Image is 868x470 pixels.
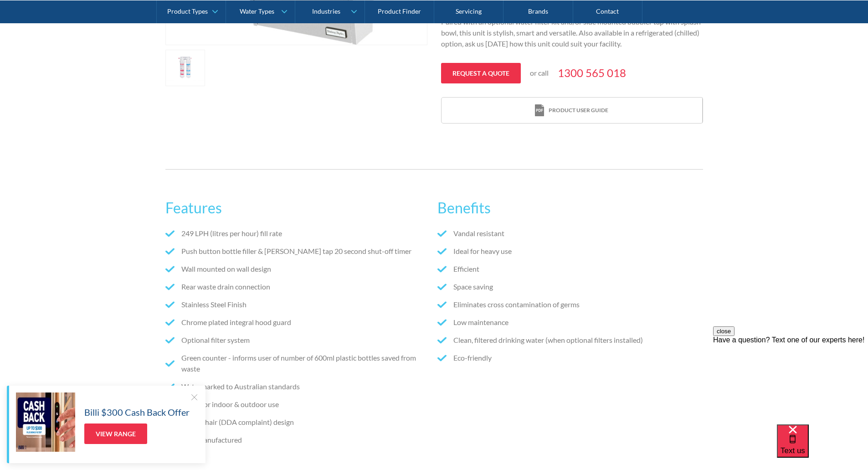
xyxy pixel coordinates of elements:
li: Efficient [437,263,703,274]
li: Optional filter system [165,335,431,346]
li: Stainless Steel Finish [165,299,431,310]
li: USA Manufactured [165,434,431,445]
li: Rear waste drain connection [165,281,431,292]
div: Product Types [167,7,208,15]
a: open lightbox [165,50,205,86]
p: or call [530,67,549,78]
a: 1300 565 018 [558,65,626,81]
li: Wheelchair (DDA complaint) design [165,417,431,428]
a: Request a quote [441,63,521,83]
div: Water Types [240,7,274,15]
h5: Billi $300 Cash Back Offer [84,405,190,419]
li: Eliminates cross contamination of germs [437,299,703,310]
iframe: podium webchat widget bubble [777,424,868,470]
p: Paired with an optional water filter kit and/or side mounted bubbler tap with splash bowl, this u... [441,16,703,49]
li: Clean, filtered drinking water (when optional filters installed) [437,335,703,346]
li: 249 LPH (litres per hour) fill rate [165,228,431,239]
li: Vandal resistant [437,228,703,239]
li: Green counter - informs user of number of 600ml plastic bottles saved from waste [165,352,431,374]
div: Product user guide [549,106,608,114]
li: Chrome plated integral hood guard [165,317,431,328]
li: Low maintenance [437,317,703,328]
h2: Benefits [437,197,703,219]
li: Watermarked to Australian standards [165,381,431,392]
li: Push button bottle filler & [PERSON_NAME] tap 20 second shut-off timer [165,246,431,257]
li: Wall mounted on wall design [165,263,431,274]
li: Rated for indoor & outdoor use [165,399,431,410]
li: Eco-friendly [437,352,703,363]
img: print icon [535,104,544,117]
li: Space saving [437,281,703,292]
a: print iconProduct user guide [442,98,702,124]
img: Billi $300 Cash Back Offer [16,393,75,452]
h2: Features [165,197,431,219]
iframe: podium webchat widget prompt [713,326,868,436]
li: Ideal for heavy use [437,246,703,257]
a: View Range [84,424,147,444]
div: Industries [312,7,340,15]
